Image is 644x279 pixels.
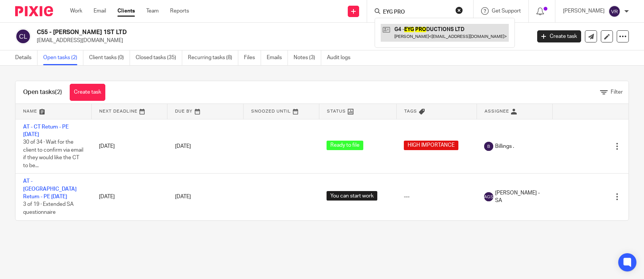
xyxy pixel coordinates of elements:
span: 30 of 34 · Wait for the client to confirm via email if they would like the CT to be... [23,139,83,168]
span: Filter [611,89,623,95]
h2: C55 - [PERSON_NAME] 1ST LTD [37,28,428,36]
a: Files [244,50,261,65]
div: --- [404,193,469,201]
p: [PERSON_NAME] [563,7,605,15]
span: [PERSON_NAME] - SA [495,189,545,205]
a: Work [70,7,82,15]
span: Tags [404,109,417,113]
span: HIGH IMPORTANCE [404,141,458,150]
span: Get Support [492,8,521,14]
a: Create task [70,84,105,101]
img: svg%3E [15,28,31,44]
a: Reports [170,7,189,15]
a: Details [15,50,38,65]
a: Open tasks (2) [43,50,83,65]
input: Search [382,9,450,16]
span: Ready to file [327,141,363,150]
img: svg%3E [484,192,493,201]
span: You can start work [327,191,377,201]
span: Billings . [495,143,514,150]
a: Team [146,7,159,15]
a: AT - [GEOGRAPHIC_DATA] Return - PE [DATE] [23,179,77,199]
a: Create task [537,30,581,42]
span: Snoozed Until [251,109,291,113]
a: Audit logs [327,50,356,65]
img: Pixie [15,6,53,16]
span: [DATE] [175,194,191,199]
a: Recurring tasks (8) [188,50,238,65]
span: 3 of 19 · Extended SA questionnaire [23,202,73,215]
img: svg%3E [484,142,493,151]
p: [EMAIL_ADDRESS][DOMAIN_NAME] [37,37,526,44]
span: Status [327,109,346,113]
a: Emails [267,50,288,65]
h1: Open tasks [23,88,62,96]
a: AT - CT Return - PE [DATE] [23,124,69,137]
a: Email [94,7,106,15]
span: (2) [55,89,62,95]
img: svg%3E [608,5,621,17]
a: Closed tasks (35) [136,50,182,65]
button: Clear [455,6,463,14]
td: [DATE] [91,174,167,220]
td: [DATE] [91,119,167,174]
a: Notes (3) [294,50,321,65]
a: Clients [117,7,135,15]
a: Client tasks (0) [89,50,130,65]
span: [DATE] [175,144,191,149]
